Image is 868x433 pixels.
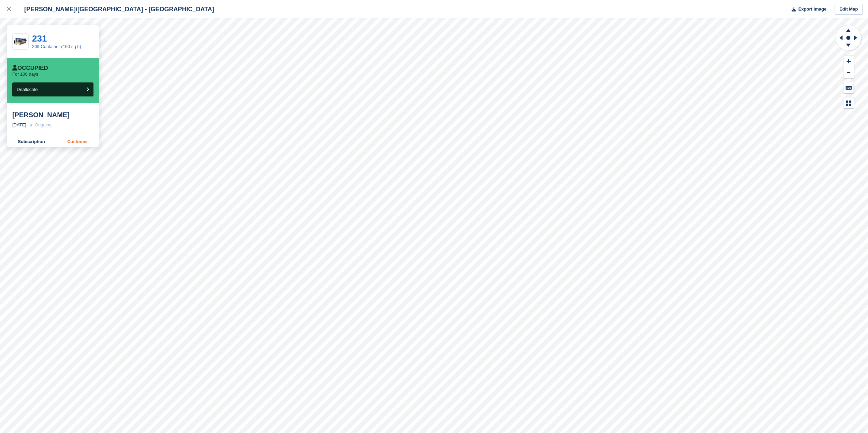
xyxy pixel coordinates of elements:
[32,44,81,49] a: 20ft Container (160 sq ft)
[843,67,854,78] button: Zoom Out
[12,65,48,72] div: Occupied
[56,136,99,147] a: Customer
[7,136,56,147] a: Subscription
[835,4,863,15] a: Edit Map
[32,33,47,44] a: 231
[12,72,38,77] p: For 106 days
[18,5,214,13] div: [PERSON_NAME]/[GEOGRAPHIC_DATA] - [GEOGRAPHIC_DATA]
[17,87,38,92] span: Deallocate
[35,122,52,128] div: Ongoing
[12,122,26,128] div: [DATE]
[843,97,854,109] button: Map Legend
[13,36,28,48] img: 20-ft-container%20(7).jpg
[843,82,854,93] button: Keyboard Shortcuts
[29,124,32,126] img: arrow-right-light-icn-cde0832a797a2874e46488d9cf13f60e5c3a73dbe684e267c42b8395dfbc2abf.svg
[798,6,826,13] span: Export Image
[12,82,93,96] button: Deallocate
[788,4,826,15] button: Export Image
[843,56,854,67] button: Zoom In
[12,111,93,119] div: [PERSON_NAME]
